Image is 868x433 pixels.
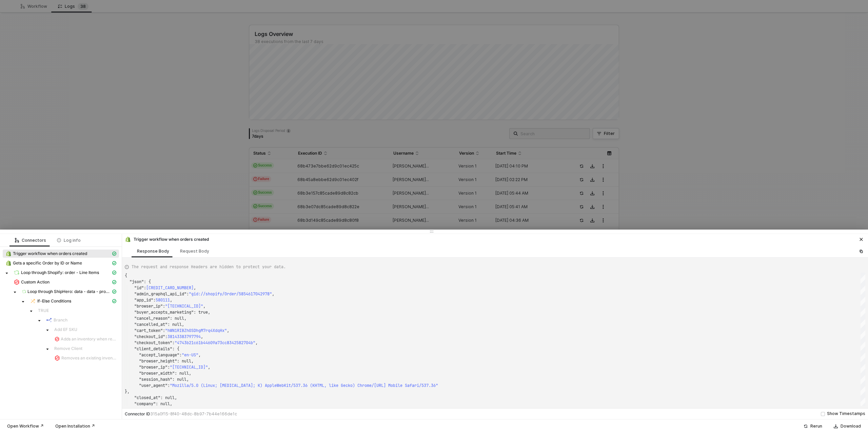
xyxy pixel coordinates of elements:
[144,279,151,284] span: : {
[3,422,48,430] button: Open Workflow ↗
[52,354,119,362] span: Removes an existing inventory
[46,317,52,323] img: integration-icon
[167,322,184,327] span: : null,
[170,316,186,321] span: : null,
[3,259,119,267] span: Gets a specific Order by ID or Name
[112,252,116,256] span: icon-cards
[14,279,19,285] img: integration-icon
[829,422,865,430] button: Download
[167,334,201,339] span: 38143383797794
[134,395,160,400] span: "closed_at"
[156,401,172,407] span: : null,
[112,271,116,275] span: icon-cards
[227,328,229,333] span: ,
[139,352,179,358] span: "accept_language"
[194,285,196,291] span: ,
[27,289,111,294] span: Loop through ShipHero: data - data - products - data - Edges
[255,340,258,346] span: ,
[30,298,36,304] img: integration-icon
[208,365,210,370] span: ,
[54,327,77,332] span: Add EF SKU
[125,273,125,279] textarea: Editor content;Press Alt+F1 for Accessibility Options.
[430,230,434,234] span: icon-drag-indicator
[134,346,172,352] span: "client_details"
[137,249,169,254] div: Response Body
[167,383,170,388] span: :
[15,238,46,243] div: Connectors
[144,285,146,291] span: :
[172,377,189,382] span: : null,
[177,358,194,364] span: : null,
[46,329,49,332] span: caret-down
[54,346,82,351] span: Remove Client
[170,365,208,370] span: "[TECHNICAL_ID]"
[804,424,808,428] span: icon-success-page
[112,280,116,284] span: icon-cards
[810,424,822,429] div: Rerun
[134,316,170,321] span: "cancel_reason"
[165,328,227,333] span: "hWN1RIBZh0SDhgM7rq4XdqHx"
[125,237,131,242] img: integration-icon
[407,383,438,388] span: afari/537.36"
[175,340,255,346] span: "4743b21c61b44609a73cc8342582704b"
[134,291,186,297] span: "admin_graphql_api_id"
[139,365,167,370] span: "browser_ip"
[61,336,116,342] span: Adds an inventory when receiving
[134,297,153,303] span: "app_id"
[198,352,201,358] span: ,
[21,279,50,285] span: Custom Action
[186,291,189,297] span: :
[57,238,81,243] div: Log info
[139,371,175,376] span: "browser_width"
[163,303,165,309] span: :
[134,310,194,315] span: "buyer_accepts_marketing"
[55,424,95,429] div: Open Installation ↗
[189,291,272,297] span: "gid://shopify/Order/5854617042978"
[112,261,116,265] span: icon-cards
[175,371,191,376] span: : null,
[859,237,863,241] span: icon-close
[182,352,198,358] span: "en-US"
[125,389,130,394] span: },
[172,346,179,352] span: : {
[112,299,116,303] span: icon-cards
[203,303,205,309] span: ,
[7,424,44,429] div: Open Workflow ↗
[125,273,127,278] span: {
[139,383,167,388] span: "user_agent"
[139,377,172,382] span: "session_hash"
[22,289,26,294] img: integration-icon
[52,326,119,334] span: Add EF SKU
[43,316,119,324] span: Branch
[15,238,19,242] span: icon-logic
[13,260,82,266] span: Gets a specific Order by ID or Name
[125,411,237,417] div: Connector ID
[21,270,99,275] span: Loop through Shopify: order - Line Items
[13,291,17,294] span: caret-down
[179,352,182,358] span: :
[27,297,119,305] span: If-Else Conditions
[112,290,116,294] span: icon-cards
[13,251,87,256] span: Trigger workflow when orders created
[5,272,8,275] span: caret-down
[165,334,167,339] span: :
[29,310,33,313] span: caret-down
[130,279,144,284] span: "json"
[38,308,49,313] span: TRUE
[132,264,286,270] span: The request and response Headers are hidden to protect your data.
[799,422,827,430] button: Rerun
[172,340,175,346] span: :
[11,278,119,286] span: Custom Action
[859,249,863,253] span: icon-copy-paste
[153,297,156,303] span: :
[134,328,163,333] span: "cart_token"
[125,236,209,242] div: Trigger workflow when orders created
[134,303,163,309] span: "browser_ip"
[170,383,298,388] span: "Mozilla/5.0 (Linux; [MEDICAL_DATA]; K) AppleWebKit/53
[146,285,194,291] span: [CREDIT_CARD_NUMBER]
[54,317,67,323] span: Branch
[156,297,170,303] span: 580111
[201,334,203,339] span: ,
[19,288,119,296] span: Loop through ShipHero: data - data - products - data - Edges
[834,424,838,428] span: icon-download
